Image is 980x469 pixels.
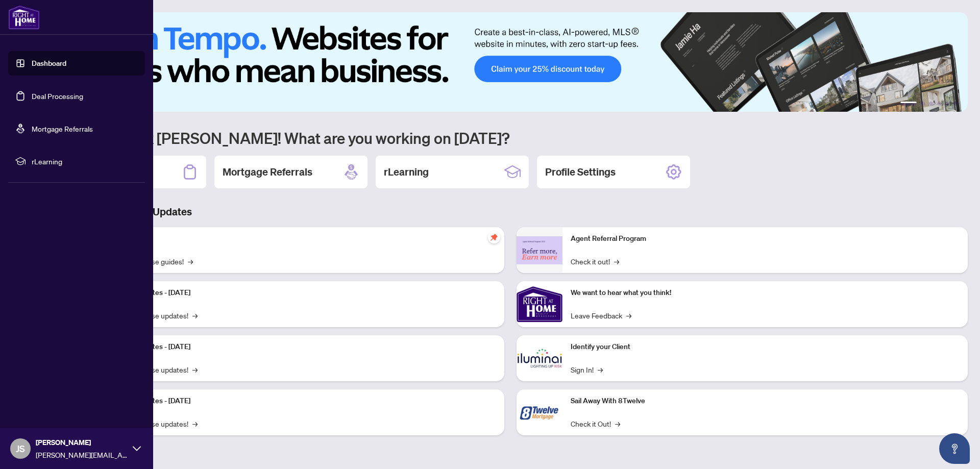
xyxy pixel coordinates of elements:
p: Platform Updates - [DATE] [107,287,496,299]
p: Sail Away With 8Twelve [571,396,960,407]
button: 3 [929,102,933,106]
span: → [192,418,198,429]
span: JS [16,441,25,456]
span: [PERSON_NAME] [36,437,128,448]
button: 6 [953,102,958,106]
a: Leave Feedback→ [571,310,631,321]
img: Agent Referral Program [517,236,562,264]
a: Sign In!→ [571,364,603,375]
h2: Profile Settings [545,165,616,179]
span: → [598,364,603,375]
button: 5 [945,102,949,106]
p: Platform Updates - [DATE] [107,396,496,407]
img: We want to hear what you think! [517,281,562,327]
img: Slide 0 [53,12,968,112]
p: Agent Referral Program [571,233,960,244]
img: Identify your Client [517,335,562,381]
span: → [188,256,193,267]
span: pushpin [488,231,500,243]
h1: Welcome back [PERSON_NAME]! What are you working on [DATE]? [53,128,968,147]
span: → [192,310,198,321]
a: Deal Processing [32,91,83,101]
p: Platform Updates - [DATE] [107,341,496,353]
span: → [626,310,631,321]
span: → [614,256,619,267]
a: Mortgage Referrals [32,124,93,133]
button: 4 [937,102,941,106]
span: [PERSON_NAME][EMAIL_ADDRESS][DOMAIN_NAME] [36,449,128,460]
button: 1 [900,102,917,106]
p: Identify your Client [571,341,960,353]
p: Self-Help [107,233,496,244]
button: 2 [921,102,925,106]
button: Open asap [939,433,970,464]
img: logo [8,5,40,30]
p: We want to hear what you think! [571,287,960,299]
a: Check it Out!→ [571,418,620,429]
span: rLearning [32,156,138,167]
span: → [192,364,198,375]
h3: Brokerage & Industry Updates [53,205,968,219]
a: Dashboard [32,59,66,68]
span: → [615,418,620,429]
img: Sail Away With 8Twelve [517,389,562,435]
h2: rLearning [384,165,429,179]
h2: Mortgage Referrals [223,165,312,179]
a: Check it out!→ [571,256,619,267]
